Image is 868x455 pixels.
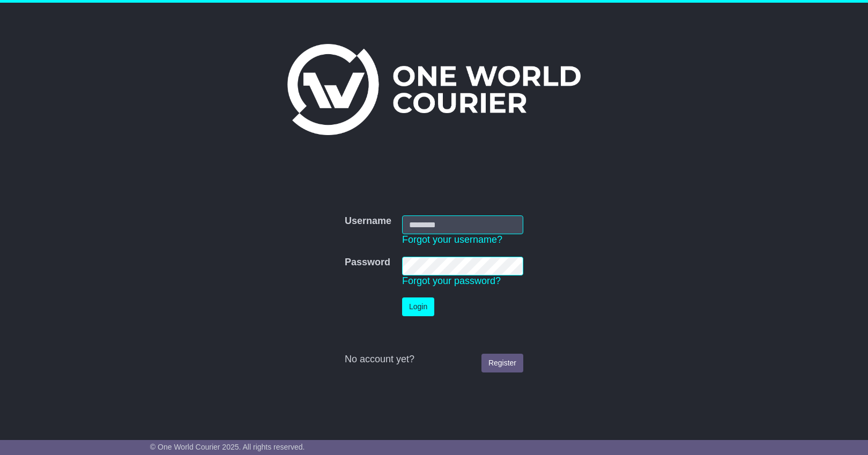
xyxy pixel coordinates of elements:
[402,297,434,316] button: Login
[345,215,391,227] label: Username
[345,257,390,268] label: Password
[345,354,523,366] div: No account yet?
[402,234,502,245] a: Forgot your username?
[481,354,523,372] a: Register
[287,44,580,135] img: One World
[402,275,501,286] a: Forgot your password?
[150,443,305,451] span: © One World Courier 2025. All rights reserved.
